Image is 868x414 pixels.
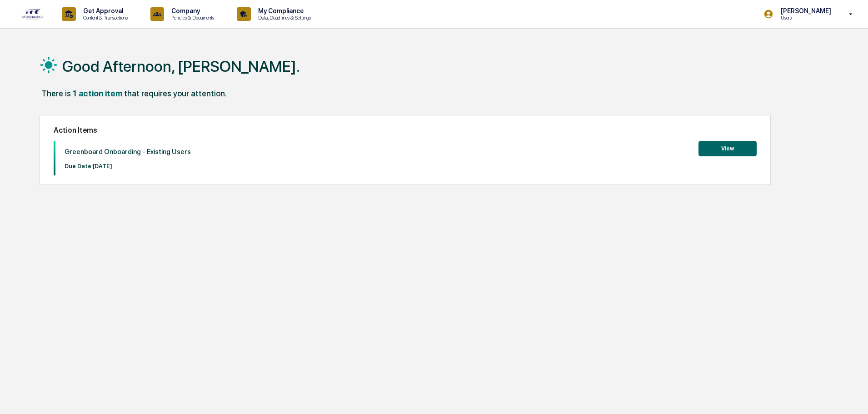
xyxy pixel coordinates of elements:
h2: Action Items [54,126,757,135]
p: Content & Transactions [76,15,132,21]
p: Greenboard Onboarding - Existing Users [65,148,191,156]
h1: Good Afternoon, [PERSON_NAME]. [62,57,300,75]
div: that requires your attention. [124,89,227,98]
p: Users [773,15,836,21]
div: There is [41,89,71,98]
button: View [698,141,757,156]
p: [PERSON_NAME] [773,7,836,15]
p: Get Approval [76,7,132,15]
p: Data, Deadlines & Settings [251,15,315,21]
a: View [698,144,757,152]
p: Policies & Documents [164,15,219,21]
p: My Compliance [251,7,315,15]
p: Company [164,7,219,15]
p: Due Date: [DATE] [65,163,191,170]
div: 1 action item [73,89,122,98]
img: logo [22,8,44,20]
